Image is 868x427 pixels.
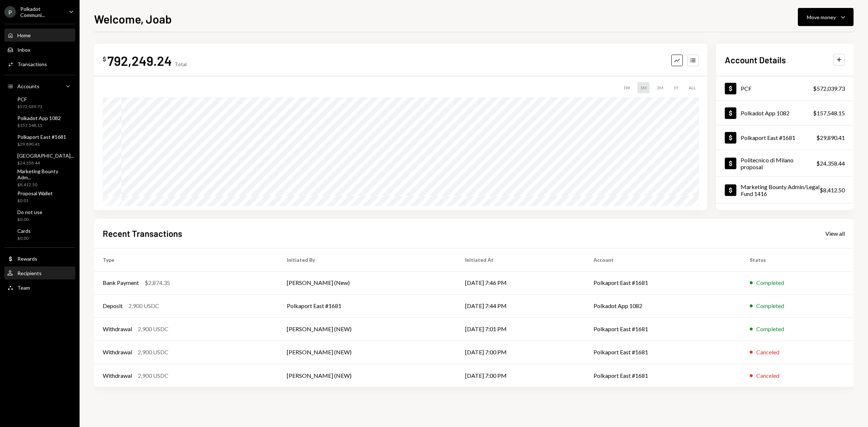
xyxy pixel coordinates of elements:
[138,325,169,333] div: 2,900 USDC
[103,55,106,63] div: $
[103,227,182,239] h2: Recent Transactions
[278,364,456,387] td: [PERSON_NAME] (NEW)
[620,82,633,93] div: 1W
[17,153,74,159] div: [GEOGRAPHIC_DATA]...
[4,226,75,243] a: Cards$0.00
[4,113,75,130] a: Polkadot App 1082$157,548.15
[17,256,37,262] div: Rewards
[17,104,42,110] div: $572,039.73
[17,217,42,223] div: $0.00
[456,248,584,271] th: Initiated At
[278,248,456,271] th: Initiated By
[4,6,16,18] div: P
[278,317,456,341] td: [PERSON_NAME] (NEW)
[456,317,584,341] td: [DATE] 7:01 PM
[756,348,779,356] div: Canceled
[17,123,61,129] div: $157,548.15
[4,207,75,224] a: Do not use$0.00
[585,248,741,271] th: Account
[4,29,75,42] a: Home
[278,271,456,294] td: [PERSON_NAME] (New)
[17,209,42,215] div: Do not use
[456,341,584,364] td: [DATE] 7:00 PM
[17,235,31,242] div: $0.00
[637,82,650,93] div: 1M
[741,85,752,92] div: PCF
[798,8,854,26] button: Move money
[585,341,741,364] td: Polkaport East #1681
[17,96,42,102] div: PCF
[686,82,699,93] div: ALL
[585,317,741,341] td: Polkaport East #1681
[17,270,42,276] div: Recipients
[456,294,584,317] td: [DATE] 7:44 PM
[17,32,31,38] div: Home
[17,285,30,291] div: Team
[17,168,72,180] div: Marketing Bounty Adm...
[4,57,75,71] a: Transactions
[4,132,75,149] a: Polkaport East #1681$29,890.41
[20,6,63,18] div: Polkadot Communi...
[17,115,61,121] div: Polkadot App 1082
[138,348,169,356] div: 2,900 USDC
[175,61,187,67] div: Total
[813,109,845,118] div: $157,548.15
[278,294,456,317] td: Polkaport East #1681
[278,341,456,364] td: [PERSON_NAME] (NEW)
[741,134,795,141] div: Polkaport East #1681
[107,52,172,69] div: 792,249.24
[816,159,845,168] div: $24,358.44
[741,183,820,197] div: Marketing Bounty Admin/Legal Fund 1416
[138,371,169,380] div: 2,900 USDC
[145,278,170,287] div: $2,874.35
[17,61,47,67] div: Transactions
[17,190,53,196] div: Proposal Wallet
[820,186,845,195] div: $8,412.50
[456,271,584,294] td: [DATE] 7:46 PM
[585,271,741,294] td: Polkaport East #1681
[94,248,278,271] th: Type
[94,12,172,26] h1: Welcome, Joab
[456,364,584,387] td: [DATE] 7:00 PM
[756,278,784,287] div: Completed
[585,364,741,387] td: Polkaport East #1681
[4,94,75,111] a: PCF$572,039.73
[716,125,854,150] a: Polkaport East #1681$29,890.41
[654,82,666,93] div: 3M
[585,294,741,317] td: Polkadot App 1082
[756,302,784,310] div: Completed
[741,157,816,170] div: Politecnico di Milano proposal
[17,182,72,188] div: $8,412.50
[741,248,854,271] th: Status
[671,82,681,93] div: 1Y
[103,302,123,310] div: Deposit
[716,76,854,101] a: PCF$572,039.73
[103,278,139,287] div: Bank Payment
[741,110,790,116] div: Polkadot App 1082
[716,150,854,176] a: Politecnico di Milano proposal$24,358.44
[4,252,75,265] a: Rewards
[4,150,77,168] a: [GEOGRAPHIC_DATA]...$24,358.44
[17,228,31,234] div: Cards
[756,371,779,380] div: Canceled
[756,325,784,333] div: Completed
[17,160,74,166] div: $24,358.44
[825,229,845,237] a: View all
[4,80,75,93] a: Accounts
[103,371,132,380] div: Withdrawal
[103,325,132,333] div: Withdrawal
[4,43,75,56] a: Inbox
[4,169,75,187] a: Marketing Bounty Adm...$8,412.50
[17,47,30,53] div: Inbox
[807,13,836,21] div: Move money
[4,281,75,294] a: Team
[17,141,66,148] div: $29,890.41
[128,302,159,310] div: 2,900 USDC
[4,266,75,279] a: Recipients
[725,54,786,66] h2: Account Details
[816,133,845,142] div: $29,890.41
[4,188,75,205] a: Proposal Wallet$0.01
[813,84,845,93] div: $572,039.73
[17,198,53,204] div: $0.01
[17,83,39,89] div: Accounts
